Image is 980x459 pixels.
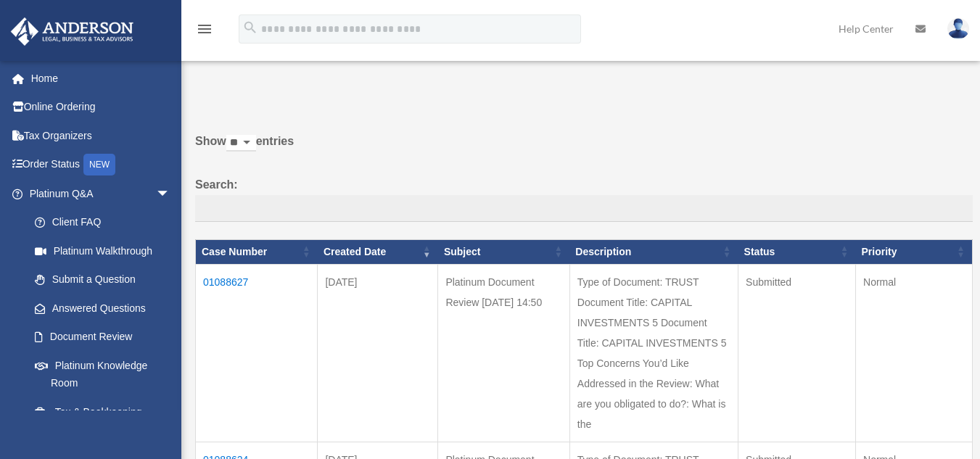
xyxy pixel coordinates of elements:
label: Search: [195,175,973,223]
td: Platinum Document Review [DATE] 14:50 [438,264,569,442]
img: User Pic [947,18,969,39]
i: search [242,20,258,36]
a: Document Review [20,323,185,352]
a: Order StatusNEW [10,150,192,180]
div: NEW [83,154,115,175]
a: Online Ordering [10,93,192,122]
a: Home [10,64,192,93]
td: [DATE] [318,264,438,442]
span: arrow_drop_down [156,179,185,209]
a: menu [196,25,213,38]
th: Description: activate to sort column ascending [569,240,738,265]
i: menu [196,20,213,38]
a: Tax Organizers [10,121,192,150]
a: Client FAQ [20,208,185,237]
a: Platinum Knowledge Room [20,351,185,397]
th: Created Date: activate to sort column ascending [318,240,438,265]
td: Submitted [738,264,856,442]
a: Submit a Question [20,265,185,294]
th: Case Number: activate to sort column ascending [196,240,318,265]
select: Showentries [226,135,256,152]
td: Type of Document: TRUST Document Title: CAPITAL INVESTMENTS 5 Document Title: CAPITAL INVESTMENTS... [569,264,738,442]
a: Platinum Walkthrough [20,236,185,265]
td: 01088627 [196,264,318,442]
a: Platinum Q&Aarrow_drop_down [10,179,185,208]
th: Status: activate to sort column ascending [738,240,856,265]
img: Anderson Advisors Platinum Portal [7,17,138,46]
a: Answered Questions [20,294,178,323]
td: Normal [856,264,973,442]
label: Show entries [195,131,973,166]
th: Priority: activate to sort column ascending [856,240,973,265]
th: Subject: activate to sort column ascending [438,240,569,265]
a: Tax & Bookkeeping Packages [20,397,185,444]
input: Search: [195,195,973,223]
